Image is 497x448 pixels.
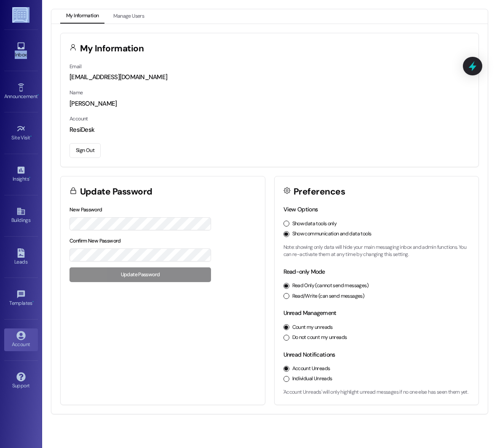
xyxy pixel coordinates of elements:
[80,44,144,53] h3: My Information
[4,328,38,351] a: Account
[283,244,470,259] p: Note: showing only data will hide your main messaging inbox and admin functions. You can re-activ...
[292,282,369,290] label: Read Only (cannot send messages)
[283,205,318,213] label: View Options
[60,9,104,24] button: My Information
[4,122,38,144] a: Site Visit •
[37,92,39,98] span: •
[292,324,333,331] label: Count my unreads
[32,299,34,305] span: •
[283,389,470,396] p: 'Account Unreads' will only highlight unread messages if no one else has seen them yet.
[4,163,38,186] a: Insights •
[69,143,101,158] button: Sign Out
[107,9,150,24] button: Manage Users
[29,175,30,181] span: •
[292,220,337,228] label: Show data tools only
[283,268,325,275] label: Read-only Mode
[12,7,29,23] img: ResiDesk Logo
[69,63,81,70] label: Email
[283,309,337,317] label: Unread Management
[4,39,38,61] a: Inbox
[69,237,121,244] label: Confirm New Password
[292,375,332,383] label: Individual Unreads
[80,187,152,196] h3: Update Password
[69,115,88,122] label: Account
[69,73,470,82] div: [EMAIL_ADDRESS][DOMAIN_NAME]
[292,230,371,238] label: Show communication and data tools
[4,287,38,310] a: Templates •
[292,365,330,373] label: Account Unreads
[283,351,335,358] label: Unread Notifications
[69,99,470,108] div: [PERSON_NAME]
[4,204,38,227] a: Buildings
[292,293,365,300] label: Read/Write (can send messages)
[4,370,38,392] a: Support
[292,334,347,341] label: Do not count my unreads
[69,89,83,96] label: Name
[69,206,102,213] label: New Password
[294,187,345,196] h3: Preferences
[30,133,32,139] span: •
[69,125,470,134] div: ResiDesk
[4,246,38,269] a: Leads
